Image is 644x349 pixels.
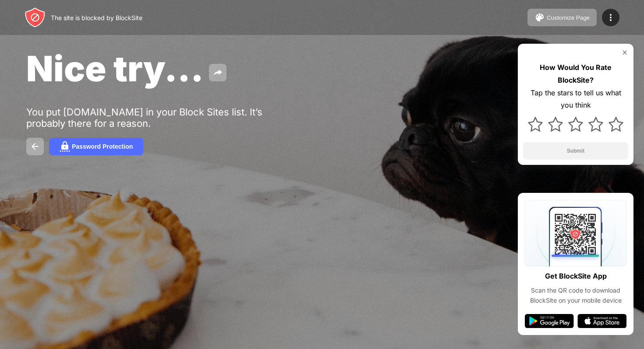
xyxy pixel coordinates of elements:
[49,138,143,155] button: Password Protection
[523,61,628,87] div: How Would You Rate BlockSite?
[30,141,40,152] img: back.svg
[545,270,607,283] div: Get BlockSite App
[212,67,223,78] img: share.svg
[568,117,583,132] img: star.svg
[605,12,616,23] img: menu-icon.svg
[523,142,628,160] button: Submit
[60,141,70,152] img: password.svg
[548,117,563,132] img: star.svg
[621,49,628,56] img: rate-us-close.svg
[527,9,597,26] button: Customize Page
[72,143,133,150] div: Password Protection
[534,12,545,23] img: pallet.svg
[528,117,543,132] img: star.svg
[25,7,46,28] img: header-logo.svg
[26,106,297,129] div: You put [DOMAIN_NAME] in your Block Sites list. It’s probably there for a reason.
[525,200,626,266] img: qrcode.svg
[609,117,623,132] img: star.svg
[577,314,626,328] img: app-store.svg
[51,14,142,21] div: The site is blocked by BlockSite
[525,314,574,328] img: google-play.svg
[523,87,628,112] div: Tap the stars to tell us what you think
[547,14,590,21] div: Customize Page
[26,47,204,90] span: Nice try...
[588,117,603,132] img: star.svg
[525,286,626,305] div: Scan the QR code to download BlockSite on your mobile device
